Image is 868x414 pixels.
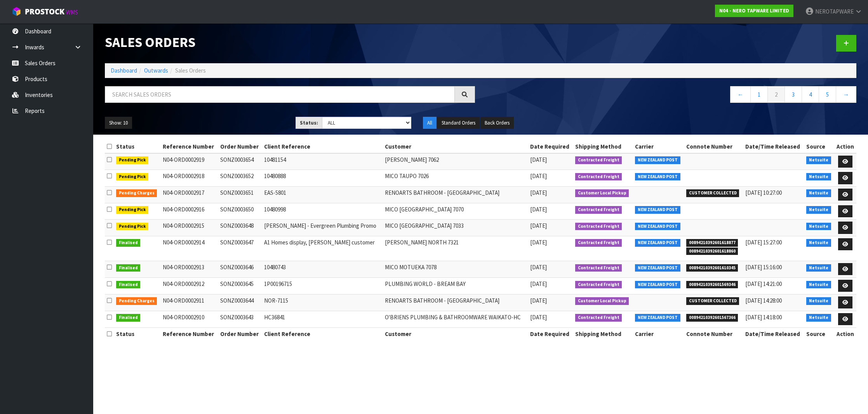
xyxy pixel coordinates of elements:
span: [DATE] [530,239,547,246]
td: N04-ORD0002912 [161,277,218,294]
span: NEW ZEALAND POST [635,314,680,322]
span: 00894210392601618860 [686,248,738,255]
span: Pending Pick [116,206,149,214]
td: SONZ0003654 [218,153,262,170]
span: CUSTOMER COLLECTED [686,297,739,305]
span: NEW ZEALAND POST [635,223,680,230]
span: [DATE] [530,280,547,288]
th: Source [804,327,834,340]
a: Dashboard [111,67,137,74]
span: [DATE] 14:18:00 [745,314,782,321]
span: [DATE] [530,222,547,229]
span: Netsuite [806,173,831,181]
strong: N04 - NERO TAPWARE LIMITED [719,7,789,14]
td: PLUMBING WORLD - BREAM BAY [383,277,528,294]
span: Netsuite [806,314,831,322]
td: MICO TAUPO 7026 [383,170,528,187]
td: N04-ORD0002911 [161,294,218,311]
td: SONZ0003648 [218,220,262,236]
span: Contracted Freight [575,173,622,181]
th: Reference Number [161,327,218,340]
span: [DATE] 14:28:00 [745,297,782,304]
button: All [423,117,437,129]
a: 2 [767,86,785,103]
th: Status [114,140,161,153]
span: Finalised [116,314,141,322]
th: Client Reference [262,327,383,340]
span: NEW ZEALAND POST [635,173,680,181]
td: N04-ORD0002910 [161,311,218,327]
button: Show: 10 [105,117,132,129]
a: → [836,86,856,103]
th: Shipping Method [573,140,633,153]
span: Netsuite [806,206,831,214]
span: Pending Charges [116,189,157,197]
td: N04-ORD0002918 [161,170,218,187]
th: Connote Number [684,327,743,340]
a: 3 [785,86,802,103]
span: Contracted Freight [575,314,622,322]
th: Carrier [633,327,684,340]
td: [PERSON_NAME] NORTH 7321 [383,236,528,261]
span: Finalised [116,239,141,247]
td: N04-ORD0002919 [161,153,218,170]
button: Back Orders [480,117,514,129]
th: Customer [383,140,528,153]
span: [DATE] [530,172,547,180]
nav: Page navigation [487,86,857,105]
td: 10480998 [262,203,383,220]
td: SONZ0003646 [218,261,262,277]
span: [DATE] 10:27:00 [745,189,782,196]
span: NEROTAPWARE [815,8,854,15]
td: N04-ORD0002916 [161,203,218,220]
td: N04-ORD0002917 [161,186,218,203]
td: N04-ORD0002913 [161,261,218,277]
td: N04-ORD0002915 [161,220,218,236]
td: MICO MOTUEKA 7078 [383,261,528,277]
span: 00894210392601569346 [686,281,738,289]
span: [DATE] 14:21:00 [745,280,782,288]
td: SONZ0003651 [218,186,262,203]
span: Netsuite [806,239,831,247]
td: 10481154 [262,153,383,170]
span: [DATE] [530,189,547,196]
h1: Sales Orders [105,35,475,50]
span: 00894210392601610345 [686,264,738,272]
span: Contracted Freight [575,239,622,247]
span: NEW ZEALAND POST [635,206,680,214]
span: Netsuite [806,223,831,230]
span: Finalised [116,281,141,289]
td: 1P00196715 [262,277,383,294]
span: Contracted Freight [575,281,622,289]
span: ProStock [25,7,64,17]
td: RENOARTS BATHROOM - [GEOGRAPHIC_DATA] [383,294,528,311]
span: Pending Pick [116,223,149,230]
th: Status [114,327,161,340]
span: [DATE] 15:27:00 [745,239,782,246]
span: CUSTOMER COLLECTED [686,189,739,197]
a: 1 [750,86,768,103]
td: SONZ0003650 [218,203,262,220]
a: Outwards [144,67,168,74]
span: Contracted Freight [575,223,622,230]
td: A1 Homes display, [PERSON_NAME] customer [262,236,383,261]
th: Order Number [218,327,262,340]
span: Finalised [116,264,141,272]
th: Date/Time Released [743,327,804,340]
th: Connote Number [684,140,743,153]
span: Pending Pick [116,173,149,181]
span: [DATE] 15:16:00 [745,263,782,271]
span: Sales Orders [175,67,206,74]
span: Pending Charges [116,297,157,305]
td: 10480888 [262,170,383,187]
span: Contracted Freight [575,206,622,214]
th: Customer [383,327,528,340]
span: Contracted Freight [575,156,622,164]
span: [DATE] [530,156,547,163]
td: MICO [GEOGRAPHIC_DATA] 7033 [383,220,528,236]
button: Standard Orders [437,117,480,129]
td: SONZ0003645 [218,277,262,294]
strong: Status: [300,120,318,126]
th: Source [804,140,834,153]
td: SONZ0003652 [218,170,262,187]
